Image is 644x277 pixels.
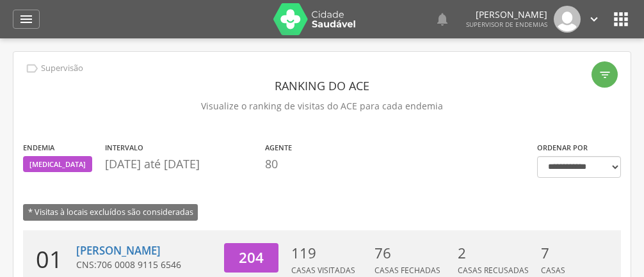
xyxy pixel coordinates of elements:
header: Ranking do ACE [23,74,621,97]
span: Casas Fechadas [374,265,440,276]
i:  [587,12,601,26]
p: 76 [374,243,451,264]
p: CNS: [76,258,214,271]
p: [PERSON_NAME] [466,10,547,19]
label: Intervalo [105,143,143,153]
label: Endemia [23,143,54,153]
p: 7 [541,243,618,264]
div: Filtro [592,61,618,88]
span: Casas Visitadas [291,265,355,276]
span: Casas Recusadas [458,265,529,276]
p: Supervisão [41,63,83,74]
p: [DATE] até [DATE] [105,156,259,173]
a: [PERSON_NAME] [76,243,161,258]
i:  [599,68,611,81]
label: Ordenar por [537,143,588,153]
i:  [25,61,39,75]
p: 2 [458,243,535,264]
a:  [435,6,450,33]
span: 706 0008 9115 6546 [97,258,181,271]
i:  [611,9,631,29]
span: 204 [239,248,264,267]
p: Visualize o ranking de visitas do ACE para cada endemia [23,97,621,115]
span: Supervisor de Endemias [466,20,547,29]
label: Agente [265,143,292,153]
span: * Visitas à locais excluídos são consideradas [23,204,198,220]
p: 80 [265,156,292,173]
i:  [19,12,34,27]
span: [MEDICAL_DATA] [29,159,86,170]
a:  [587,6,601,33]
i:  [435,12,450,27]
p: 119 [291,243,368,264]
a:  [13,10,40,29]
